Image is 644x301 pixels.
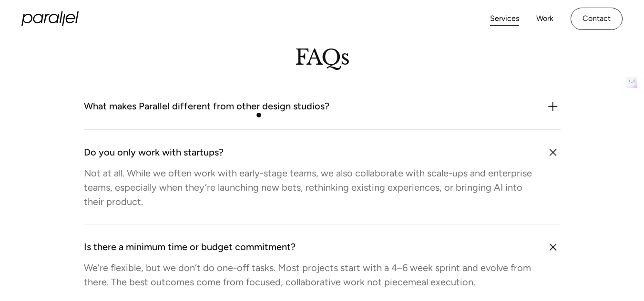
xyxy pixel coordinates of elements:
div: Is there a minimum time or budget commitment? [84,240,296,255]
div: What makes Parallel different from other design studios? [84,99,329,114]
div: Not at all. While we often work with early-stage teams, we also collaborate with scale-ups and en... [84,166,535,209]
div: We’re flexible, but we don’t do one-off tasks. Most projects start with a 4–6 week sprint and evo... [84,261,535,289]
a: Work [536,12,553,26]
a: Contact [571,8,623,30]
h2: FAQs [295,50,349,65]
a: Services [490,12,519,26]
div: Do you only work with startups? [84,145,224,160]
